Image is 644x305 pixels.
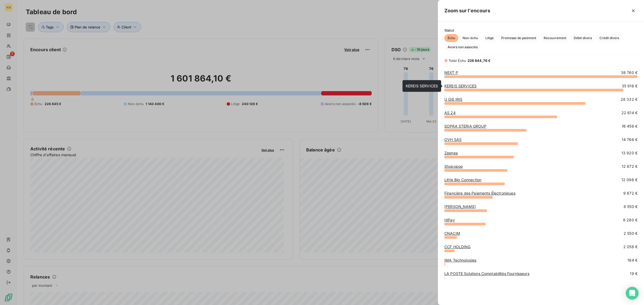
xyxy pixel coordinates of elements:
a: CNACIM [444,231,460,236]
span: 28 332 € [621,97,638,102]
span: 35 916 € [622,83,638,89]
a: KEREIS SERVICES [444,84,477,88]
a: OVH SAS [444,137,462,142]
span: 9 672 € [623,191,638,196]
span: 14 766 € [622,137,638,142]
span: KEREIS SERVICES [406,84,438,88]
a: Little Big Connection [444,177,481,182]
button: Avoirs non associés [444,43,481,51]
span: 2 058 € [623,244,638,250]
span: 2 550 € [624,231,638,236]
span: 16 456 € [622,124,638,129]
span: 12 096 € [621,177,638,183]
a: AS 24 [444,110,456,115]
button: Recouvrement [540,34,569,42]
a: U GIE IRIS [444,97,463,102]
span: 13 920 € [621,150,638,156]
a: Financière des Paiements Électroniques [444,191,515,195]
button: Litige [482,34,497,42]
span: 184 € [627,258,638,263]
span: 226 844,76 € [467,58,491,63]
a: SOPRA STERIA GROUP [444,124,486,128]
button: Échu [444,34,458,42]
a: HiPay [444,218,455,222]
button: Non-échu [459,34,481,42]
a: [PERSON_NAME] [444,204,476,209]
span: 12 672 € [622,164,638,169]
span: 8 550 € [624,204,638,209]
span: 38 760 € [621,70,638,75]
a: LA POSTE Solutions Comptabilités Fournisseurs [444,271,529,276]
a: CCF HOLDING [444,244,471,249]
span: 19 € [630,271,638,276]
div: grid [438,70,644,299]
a: Zeenea [444,151,458,155]
h5: Zoom sur l’encours [444,7,490,14]
a: NEXT P [444,70,458,75]
span: Statut [444,28,638,32]
span: 22 614 € [621,110,638,116]
button: Promesse de paiement [498,34,539,42]
a: Shopopop [444,164,463,169]
span: 8 280 € [623,217,638,223]
div: Open Intercom Messenger [626,287,639,300]
a: IMA Technologies [444,258,476,262]
span: Total Échu [449,58,466,63]
button: Débit divers [570,34,595,42]
button: Crédit divers [596,34,622,42]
